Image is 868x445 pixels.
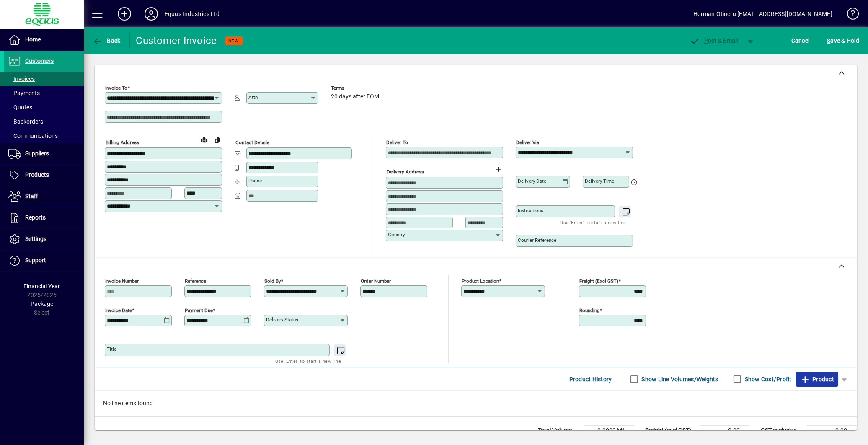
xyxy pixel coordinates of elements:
span: Back [93,37,121,44]
td: 0.00 [807,426,857,436]
mat-label: Order number [361,278,391,284]
span: Customers [25,57,54,64]
mat-label: Delivery date [518,178,546,184]
mat-label: Deliver via [516,140,539,145]
span: Support [25,257,46,264]
span: Product [800,373,834,386]
a: Reports [4,207,84,228]
td: 0.0000 M³ [584,426,634,436]
a: Support [4,250,84,271]
button: Post & Email [685,33,742,48]
a: Invoices [4,72,84,86]
mat-label: Attn [248,94,258,100]
span: Package [31,300,53,307]
a: Home [4,29,84,50]
mat-label: Title [107,346,116,352]
mat-label: Sold by [264,278,281,284]
button: Add [111,6,138,21]
div: Customer Invoice [136,34,217,47]
mat-label: Rounding [579,308,599,313]
a: Knowledge Base [841,2,858,29]
span: Reports [25,214,46,221]
a: View on map [197,133,211,146]
span: 20 days after EOM [331,93,379,100]
mat-label: Invoice number [105,278,139,284]
span: Product History [569,373,612,386]
span: Backorders [8,118,43,125]
mat-label: Country [388,232,405,238]
mat-label: Deliver To [386,140,408,145]
span: ost & Email [690,37,738,44]
td: GST exclusive [757,426,807,436]
mat-hint: Use 'Enter' to start a new line [561,217,626,227]
div: Equus Industries Ltd [165,7,220,21]
span: Cancel [791,34,810,47]
span: Quotes [8,104,32,111]
a: Suppliers [4,143,84,164]
mat-label: Instructions [518,207,543,213]
button: Product History [566,372,615,387]
span: Products [25,171,49,178]
a: Payments [4,86,84,100]
a: Products [4,165,84,186]
label: Show Line Volumes/Weights [640,375,718,383]
mat-hint: Use 'Enter' to start a new line [275,356,341,366]
span: Settings [25,235,46,242]
div: No line items found [95,391,857,416]
a: Settings [4,229,84,250]
button: Cancel [789,33,812,48]
span: Terms [331,85,381,91]
mat-label: Courier Reference [518,237,556,243]
a: Backorders [4,114,84,129]
td: Total Volume [534,426,584,436]
span: Home [25,36,41,43]
a: Staff [4,186,84,207]
button: Save & Hold [825,33,861,48]
mat-label: Invoice date [105,308,132,313]
td: Freight (excl GST) [641,426,700,436]
mat-label: Delivery time [585,178,614,184]
a: Communications [4,129,84,143]
app-page-header-button: Back [84,33,130,48]
button: Profile [138,6,165,21]
span: Communications [8,132,58,139]
mat-label: Phone [248,178,262,184]
mat-label: Freight (excl GST) [579,278,618,284]
span: Staff [25,193,38,199]
span: S [827,37,830,44]
mat-label: Product location [462,278,499,284]
span: Suppliers [25,150,49,157]
div: Herman Otineru [EMAIL_ADDRESS][DOMAIN_NAME] [693,7,832,21]
span: Payments [8,90,40,96]
span: P [704,37,708,44]
label: Show Cost/Profit [743,375,792,383]
td: 0.00 [700,426,750,436]
mat-label: Reference [185,278,206,284]
button: Back [90,33,123,48]
span: NEW [229,38,239,44]
span: Financial Year [24,283,60,290]
button: Copy to Delivery address [211,133,224,147]
mat-label: Delivery status [266,317,298,323]
span: ave & Hold [827,34,859,47]
button: Choose address [492,163,505,176]
mat-label: Payment due [185,308,213,313]
span: Invoices [8,75,35,82]
button: Product [796,372,838,387]
mat-label: Invoice To [105,85,127,91]
a: Quotes [4,100,84,114]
